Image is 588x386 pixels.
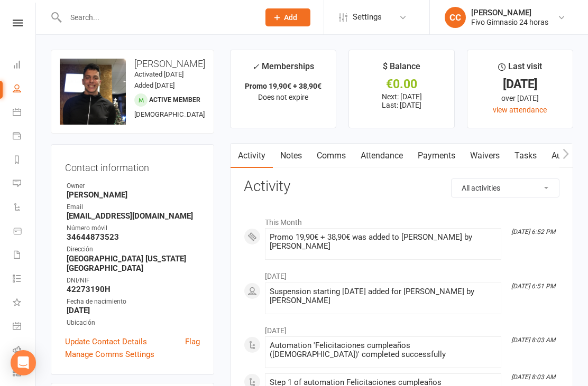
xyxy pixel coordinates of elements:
h3: Activity [244,178,559,195]
div: Número móvil [67,223,200,233]
a: People [13,78,36,101]
strong: 42273190H [67,285,200,294]
a: Payments [410,144,463,168]
div: Automation 'Felicitaciones cumpleaños ([DEMOGRAPHIC_DATA])' completed successfully [270,341,497,359]
a: Comms [309,144,353,168]
div: DNI/NIF [67,276,200,286]
img: image1638387654.png [60,59,126,125]
h3: Contact information [65,158,200,173]
strong: [EMAIL_ADDRESS][DOMAIN_NAME] [67,211,200,221]
a: Flag [185,335,200,348]
h3: [PERSON_NAME] [60,59,205,69]
div: over [DATE] [477,92,563,104]
div: Dirección [67,244,200,255]
a: Activity [231,144,273,168]
span: Settings [353,5,382,29]
a: Calendar [13,101,36,125]
time: Added [DATE] [134,81,174,89]
strong: [PERSON_NAME] [67,190,200,200]
input: Search... [62,10,252,25]
a: Waivers [463,144,507,168]
a: Manage Comms Settings [65,348,154,361]
a: Reports [13,149,36,173]
div: Last visit [498,60,542,79]
strong: Promo 19,90€ + 38,90€ [245,82,321,90]
strong: [GEOGRAPHIC_DATA] [US_STATE] [GEOGRAPHIC_DATA] [67,254,200,273]
strong: 34644873523 [67,232,200,242]
div: CC [445,7,466,28]
a: Dashboard [13,54,36,78]
a: Tasks [507,144,544,168]
strong: [DATE] [67,306,200,315]
a: General attendance kiosk mode [13,315,36,339]
i: [DATE] 8:03 AM [511,336,555,344]
span: Add [284,13,297,22]
i: [DATE] 6:51 PM [511,283,555,290]
div: Promo 19,90€ + 38,90€ was added to [PERSON_NAME] by [PERSON_NAME] [270,233,497,251]
div: $ Balance [383,60,420,79]
div: Memberships [252,60,314,79]
a: Product Sales [13,220,36,244]
div: Suspension starting [DATE] added for [PERSON_NAME] by [PERSON_NAME] [270,287,497,305]
div: Fecha de nacimiento [67,297,200,307]
button: Add [265,8,310,26]
li: [DATE] [244,319,559,336]
time: Activated [DATE] [134,70,183,78]
i: ✓ [252,62,259,72]
div: Owner [67,181,200,191]
div: Email [67,202,200,212]
span: [DEMOGRAPHIC_DATA] [134,110,205,118]
i: [DATE] 8:03 AM [511,373,555,381]
div: [DATE] [477,79,563,90]
a: Roll call kiosk mode [13,339,36,363]
li: This Month [244,211,559,228]
a: Update Contact Details [65,335,147,348]
div: Ubicación [67,318,200,328]
div: [PERSON_NAME] [471,8,548,17]
span: Does not expire [258,93,308,101]
p: Next: [DATE] Last: [DATE] [359,92,445,109]
a: Payments [13,125,36,149]
span: Active member [149,96,200,103]
a: Notes [273,144,309,168]
a: view attendance [493,106,547,114]
a: Attendance [353,144,410,168]
div: €0.00 [359,79,445,90]
li: [DATE] [244,265,559,282]
div: Open Intercom Messenger [11,350,36,375]
div: Fivo Gimnasio 24 horas [471,17,548,27]
i: [DATE] 6:52 PM [511,228,555,236]
a: What's New [13,291,36,315]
